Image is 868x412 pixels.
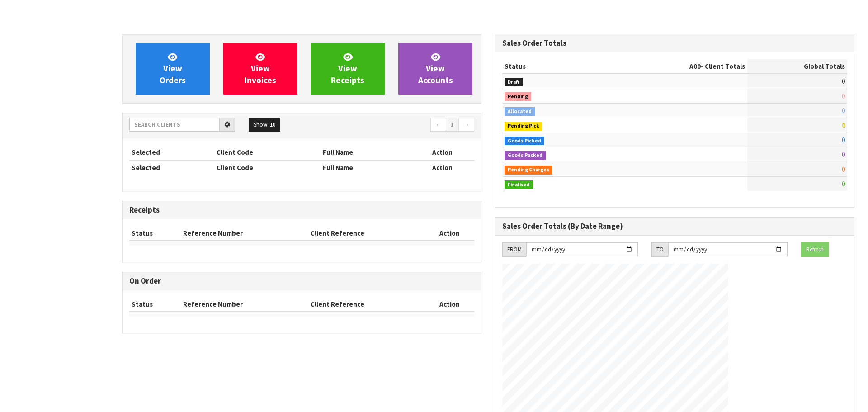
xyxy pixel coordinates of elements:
[651,242,668,257] div: TO
[502,59,616,74] th: Status
[502,39,847,47] h3: Sales Order Totals
[502,222,847,231] h3: Sales Order Totals (By Date Range)
[425,297,474,312] th: Action
[502,242,526,257] div: FROM
[418,52,453,85] span: View Accounts
[308,297,425,312] th: Client Reference
[505,92,531,101] span: Pending
[842,106,845,115] span: 0
[249,118,280,132] button: Show: 10
[410,145,474,160] th: Action
[129,226,181,241] th: Status
[160,52,186,85] span: View Orders
[842,165,845,174] span: 0
[842,92,845,100] span: 0
[181,226,309,241] th: Reference Number
[214,160,321,175] th: Client Code
[430,118,446,132] a: ←
[505,107,535,116] span: Allocated
[181,297,309,312] th: Reference Number
[505,166,552,175] span: Pending Charges
[425,226,474,241] th: Action
[747,59,847,74] th: Global Totals
[842,136,845,144] span: 0
[505,122,542,131] span: Pending Pick
[129,118,220,132] input: Search clients
[842,77,845,85] span: 0
[616,59,747,74] th: - Client Totals
[842,180,845,188] span: 0
[129,206,474,214] h3: Receipts
[129,277,474,285] h3: On Order
[321,160,410,175] th: Full Name
[214,145,321,160] th: Client Code
[308,118,474,133] nav: Page navigation
[842,150,845,159] span: 0
[308,226,425,241] th: Client Reference
[505,180,533,189] span: Finalised
[689,62,701,71] span: A00
[505,151,546,160] span: Goods Packed
[321,145,410,160] th: Full Name
[505,78,523,87] span: Draft
[458,118,474,132] a: →
[801,242,829,257] button: Refresh
[223,43,297,95] a: ViewInvoices
[129,145,214,160] th: Selected
[410,160,474,175] th: Action
[245,52,276,85] span: View Invoices
[136,43,210,95] a: ViewOrders
[331,52,364,85] span: View Receipts
[311,43,385,95] a: ViewReceipts
[505,137,544,146] span: Goods Picked
[129,160,214,175] th: Selected
[129,297,181,312] th: Status
[842,121,845,129] span: 0
[398,43,472,95] a: ViewAccounts
[446,118,459,132] a: 1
